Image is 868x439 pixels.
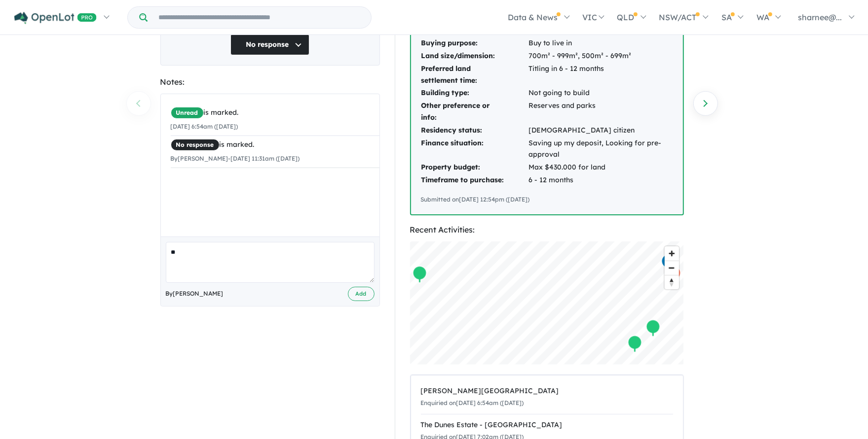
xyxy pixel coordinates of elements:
[528,50,673,63] td: 700m² - 999m², 500m² - 699m²
[171,155,300,162] small: By [PERSON_NAME] - [DATE] 11:31am ([DATE])
[421,419,673,431] div: The Dunes Estate - [GEOGRAPHIC_DATA]
[421,161,528,174] td: Property budget:
[14,12,97,24] img: Openlot PRO Logo White
[230,34,309,55] button: No response
[666,265,681,283] div: Map marker
[171,123,238,130] small: [DATE] 6:54am ([DATE])
[421,385,673,397] div: [PERSON_NAME][GEOGRAPHIC_DATA]
[421,174,528,187] td: Timeframe to purchase:
[421,87,528,100] td: Building type:
[421,37,528,50] td: Buying purpose:
[421,399,524,406] small: Enquiried on [DATE] 6:54am ([DATE])
[348,287,375,301] button: Add
[645,319,660,337] div: Map marker
[665,246,679,261] button: Zoom in
[171,107,204,119] span: Unread
[421,100,528,124] td: Other preference or info:
[166,289,224,299] span: By [PERSON_NAME]
[528,87,673,100] td: Not going to build
[528,37,673,50] td: Buy to live in
[421,50,528,63] td: Land size/dimension:
[150,7,369,28] input: Try estate name, suburb, builder or developer
[665,275,679,289] span: Reset bearing to north
[421,124,528,137] td: Residency status:
[798,12,842,22] span: sharnee@...
[412,265,427,283] div: Map marker
[171,139,220,151] span: No response
[627,335,642,353] div: Map marker
[661,253,676,271] div: Map marker
[665,261,679,275] button: Zoom out
[421,63,528,87] td: Preferred land settlement time:
[528,100,673,124] td: Reserves and parks
[528,174,673,187] td: 6 - 12 months
[528,124,673,137] td: [DEMOGRAPHIC_DATA] citizen
[171,107,379,119] div: is marked.
[421,195,673,204] div: Submitted on [DATE] 12:54pm ([DATE])
[410,223,684,236] div: Recent Activities:
[528,161,673,174] td: Max $430.000 for land
[171,139,379,151] div: is marked.
[410,241,684,365] canvas: Map
[421,380,673,414] a: [PERSON_NAME][GEOGRAPHIC_DATA]Enquiried on[DATE] 6:54am ([DATE])
[528,137,673,162] td: Saving up my deposit, Looking for pre-approval
[421,137,528,162] td: Finance situation:
[665,275,679,289] button: Reset bearing to north
[665,261,679,275] span: Zoom out
[528,63,673,87] td: Titling in 6 - 12 months
[160,75,380,89] div: Notes:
